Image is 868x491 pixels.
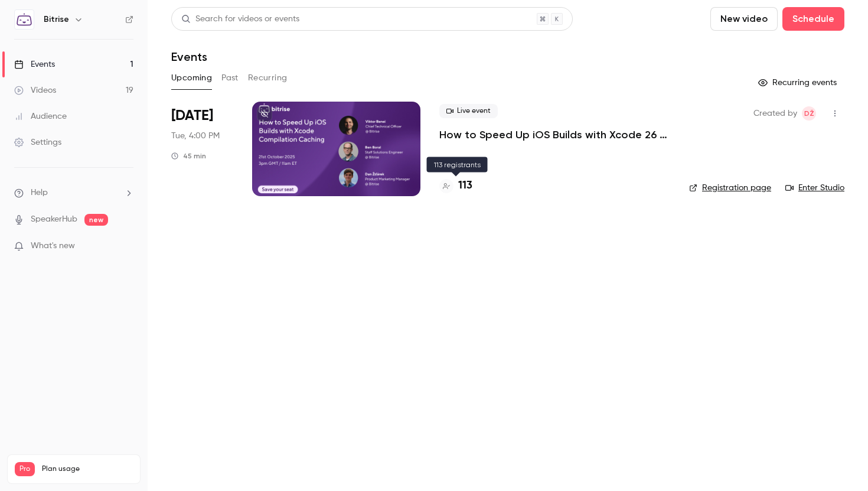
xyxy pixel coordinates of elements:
[14,110,67,122] div: Audience
[458,178,472,194] h4: 113
[802,106,816,121] span: Dan Žďárek
[171,69,212,87] button: Upcoming
[710,7,778,31] button: New video
[14,187,133,199] li: help-dropdown-opener
[439,128,670,142] a: How to Speed Up iOS Builds with Xcode 26 Compilation Caching
[84,214,108,226] span: new
[44,14,69,25] h6: Bitrise
[171,151,206,161] div: 45 min
[171,50,207,64] h1: Events
[14,58,55,70] div: Events
[753,106,797,121] span: Created by
[689,182,771,194] a: Registration page
[15,10,34,29] img: Bitrise
[171,106,213,125] span: [DATE]
[31,187,48,199] span: Help
[31,240,75,252] span: What's new
[15,462,35,476] span: Pro
[804,106,814,121] span: DŽ
[221,69,239,87] button: Past
[14,84,56,96] div: Videos
[31,213,77,226] a: SpeakerHub
[248,69,288,87] button: Recurring
[171,102,233,196] div: Oct 21 Tue, 3:00 PM (Europe/London)
[119,241,133,252] iframe: Noticeable Trigger
[439,178,472,194] a: 113
[171,130,220,142] span: Tue, 4:00 PM
[181,13,299,25] div: Search for videos or events
[753,73,844,92] button: Recurring events
[785,182,844,194] a: Enter Studio
[439,104,498,118] span: Live event
[782,7,844,31] button: Schedule
[42,464,133,474] span: Plan usage
[14,136,61,148] div: Settings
